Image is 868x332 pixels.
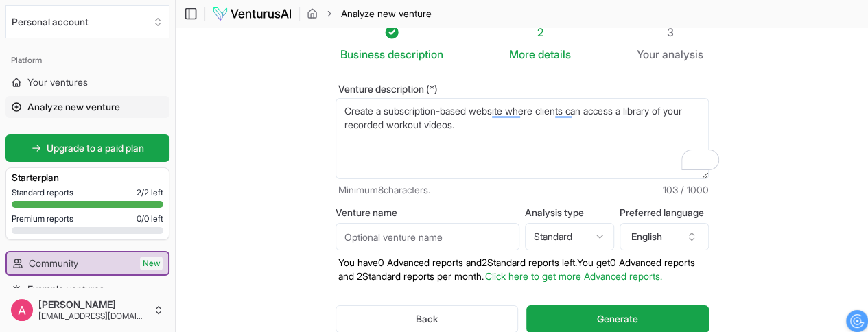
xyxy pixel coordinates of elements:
a: Example ventures [5,278,169,300]
div: 3 [637,24,703,40]
span: [EMAIL_ADDRESS][DOMAIN_NAME] [38,311,148,322]
button: Select an organization [5,5,169,38]
span: details [538,47,571,61]
span: Analyze new venture [341,7,432,21]
p: You have 0 Advanced reports and 2 Standard reports left. Y ou get 0 Advanced reports and 2 Standa... [336,256,709,283]
span: [PERSON_NAME] [38,298,148,311]
h3: Starter plan [12,171,163,185]
button: English [620,223,709,250]
div: Platform [5,49,169,71]
nav: breadcrumb [307,7,432,21]
span: description [388,47,443,61]
img: ACg8ocL8A-fWxiXK9yLPaqDF-xc4dEjtqr0mDGlVMXXi2X7-uRVeGA=s96-c [11,299,33,321]
textarea: To enrich screen reader interactions, please activate Accessibility in Grammarly extension settings [336,98,709,179]
img: logo [212,5,292,22]
a: Upgrade to a paid plan [5,134,169,162]
span: Generate [597,312,638,326]
span: New [140,257,163,270]
span: Analyze new venture [27,100,120,114]
span: Community [29,257,78,270]
span: 2 / 2 left [137,187,163,198]
span: 103 / 1000 [663,183,709,197]
span: Premium reports [12,213,73,224]
span: 0 / 0 left [137,213,163,224]
span: Upgrade to a paid plan [47,141,144,155]
a: Your ventures [5,71,169,93]
a: Click here to get more Advanced reports. [485,270,662,282]
a: CommunityNew [7,252,168,274]
span: analysis [662,47,703,61]
span: Business [340,46,385,62]
span: Example ventures [27,283,104,296]
label: Preferred language [620,208,709,217]
span: Your [637,46,659,62]
label: Venture description (*) [336,84,709,94]
label: Analysis type [525,208,614,217]
div: 2 [509,24,571,40]
a: Analyze new venture [5,96,169,118]
span: Minimum 8 characters. [338,183,430,197]
span: Standard reports [12,187,73,198]
span: More [509,46,535,62]
span: Your ventures [27,75,88,89]
input: Optional venture name [336,223,519,250]
label: Venture name [336,208,519,217]
button: [PERSON_NAME][EMAIL_ADDRESS][DOMAIN_NAME] [5,294,169,327]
